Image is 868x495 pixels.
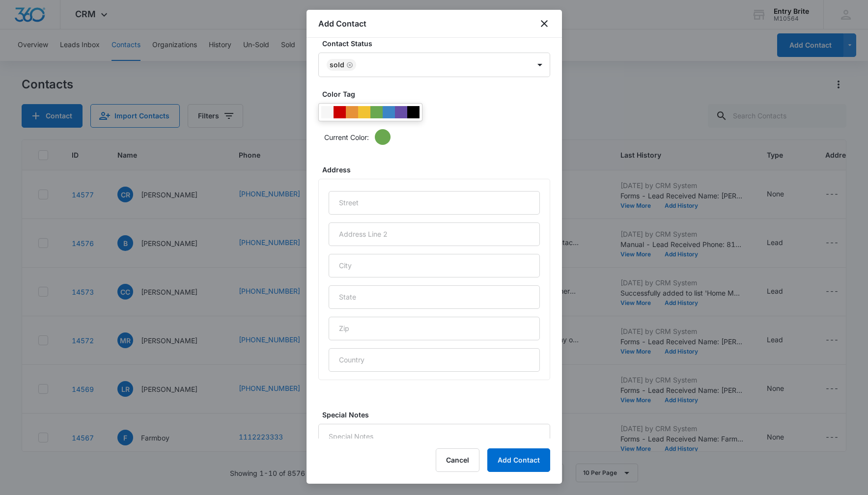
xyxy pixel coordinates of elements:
label: Color Tag [322,89,554,99]
input: Address Line 2 [329,222,540,246]
label: Address [322,165,554,175]
div: #6aa84f [370,106,383,118]
button: Add Contact [487,448,550,472]
label: Contact Status [322,38,554,49]
div: Sold [330,61,344,68]
input: Street [329,191,540,215]
div: #e69138 [346,106,358,118]
button: close [538,18,550,29]
input: Country [329,348,540,372]
label: Special Notes [322,410,554,420]
p: Current Color: [324,132,369,142]
input: State [329,285,540,309]
div: #674ea7 [395,106,407,118]
div: #f1c232 [358,106,370,118]
div: #CC0000 [334,106,346,118]
div: Remove Sold [344,61,353,68]
div: #000000 [407,106,420,118]
h1: Add Contact [318,18,366,29]
input: City [329,254,540,277]
div: #3d85c6 [383,106,395,118]
div: #F6F6F6 [321,106,334,118]
input: Zip [329,317,540,340]
button: Cancel [436,448,479,472]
